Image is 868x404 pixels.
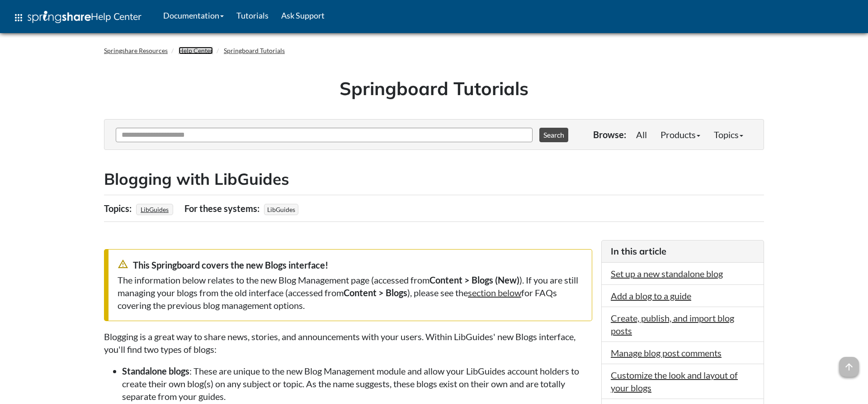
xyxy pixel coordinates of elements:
h2: Blogging with LibGuides [104,168,764,190]
a: Documentation [157,4,230,27]
a: Tutorials [230,4,275,27]
img: Springshare [28,11,91,23]
a: Set up a new standalone blog [611,268,723,279]
h1: Springboard Tutorials [111,76,757,101]
a: apps Help Center [7,4,148,31]
span: Help Center [91,10,142,22]
p: Browse: [593,128,626,141]
a: Ask Support [275,4,331,27]
div: The information below relates to the new Blog Management page (accessed from ). If you are still ... [118,274,583,312]
strong: Content > Blogs (New) [429,274,519,285]
a: Help Center [179,47,213,54]
span: apps [13,12,24,23]
h3: In this article [611,245,755,258]
a: Customize the look and layout of your blogs [611,370,738,393]
strong: Standalone blogs [122,366,189,376]
a: Springboard Tutorials [224,47,285,54]
div: For these systems: [184,200,262,217]
a: Add a blog to a guide [611,290,691,301]
a: Manage blog post comments [611,347,722,358]
a: LibGuides [139,203,170,216]
a: arrow_upward [839,358,859,369]
a: Create, publish, and import blog posts [611,313,734,336]
p: Blogging is a great way to share news, stories, and announcements with your users. Within LibGuid... [104,330,592,356]
strong: Content > Blogs [344,287,407,298]
span: warning_amber [118,259,128,269]
div: Topics: [104,200,134,217]
div: This Springboard covers the new Blogs interface! [118,259,583,271]
a: Products [654,125,707,144]
button: Search [539,128,568,142]
span: arrow_upward [839,357,859,377]
a: All [629,125,654,144]
a: Topics [707,125,750,144]
span: LibGuides [264,204,298,215]
a: section below [468,287,521,298]
a: Springshare Resources [104,47,168,54]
